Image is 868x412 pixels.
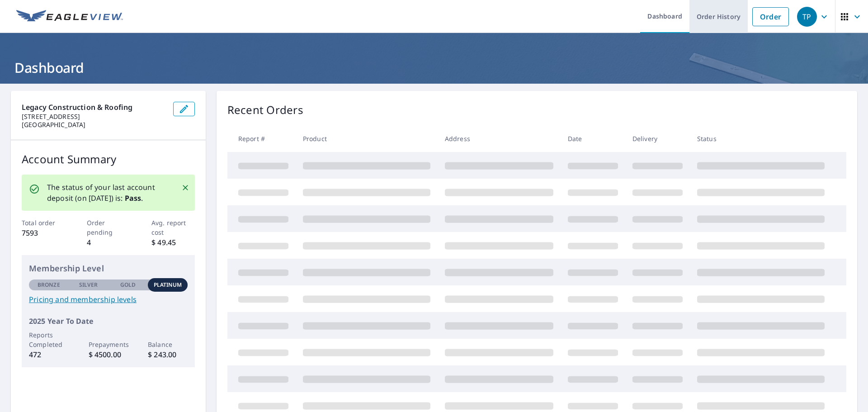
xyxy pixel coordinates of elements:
p: Reports Completed [29,330,69,349]
th: Date [561,125,625,152]
p: Membership Level [29,262,188,275]
p: Bronze [38,281,60,289]
p: Legacy Construction & Roofing [22,102,166,113]
p: Balance [148,340,188,349]
p: $ 243.00 [148,349,188,360]
p: [GEOGRAPHIC_DATA] [22,121,166,129]
th: Status [690,125,832,152]
p: Prepayments [89,340,128,349]
p: $ 4500.00 [89,349,128,360]
th: Report # [227,125,296,152]
p: Platinum [154,281,182,289]
a: Order [752,7,789,26]
p: 472 [29,349,69,360]
h1: Dashboard [11,58,857,77]
th: Delivery [625,125,690,152]
p: [STREET_ADDRESS] [22,113,166,121]
button: Close [179,182,191,194]
p: Gold [120,281,136,289]
p: 7593 [22,227,65,238]
p: Order pending [87,218,130,237]
b: Pass [125,193,142,203]
p: 4 [87,237,130,248]
a: Pricing and membership levels [29,294,188,305]
p: Avg. report cost [151,218,195,237]
div: TP [797,7,817,27]
p: The status of your last account deposit (on [DATE]) is: . [47,182,170,204]
th: Address [438,125,561,152]
p: 2025 Year To Date [29,316,188,327]
p: Total order [22,218,65,227]
img: EV Logo [16,10,123,24]
p: $ 49.45 [151,237,195,248]
p: Recent Orders [227,102,303,118]
th: Product [296,125,438,152]
p: Silver [79,281,98,289]
p: Account Summary [22,151,195,167]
